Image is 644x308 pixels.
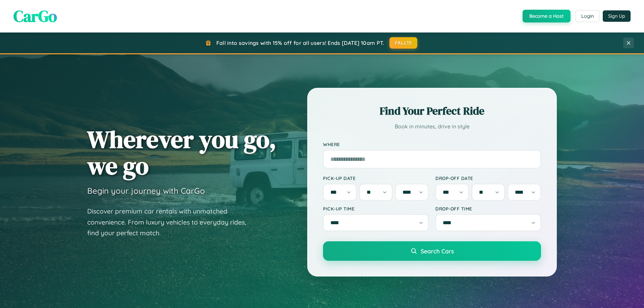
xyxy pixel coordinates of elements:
button: FALL15 [389,37,418,49]
span: Fall into savings with 15% off for all users! Ends [DATE] 10am PT. [216,40,384,46]
label: Where [323,141,541,147]
h1: Wherever you go, we go [87,126,276,179]
p: Discover premium car rentals with unmatched convenience. From luxury vehicles to everyday rides, ... [87,206,255,239]
p: Book in minutes, drive in style [323,122,541,131]
button: Become a Host [523,10,571,22]
h3: Begin your journey with CarGo [87,186,205,196]
button: Login [576,10,599,22]
label: Drop-off Date [435,175,541,181]
label: Drop-off Time [435,206,541,211]
label: Pick-up Time [323,206,429,211]
h2: Find Your Perfect Ride [323,104,541,118]
span: CarGo [13,5,57,27]
span: Search Cars [421,247,454,255]
button: Sign Up [603,10,631,22]
label: Pick-up Date [323,175,429,181]
button: Search Cars [323,241,541,261]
